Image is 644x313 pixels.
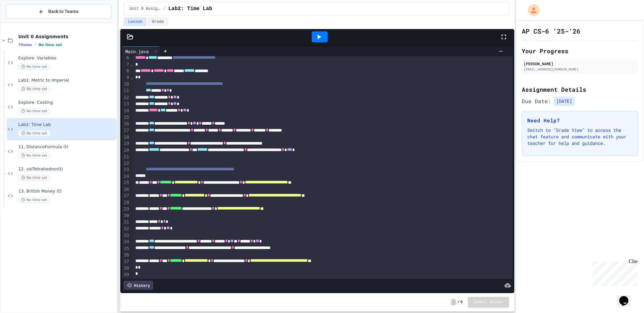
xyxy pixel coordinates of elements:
div: 17 [122,127,130,134]
span: Explore: Variables [18,55,115,61]
span: Explore: Casting [18,100,115,105]
div: 9 [122,74,130,81]
span: No time set [18,108,50,114]
div: 13 [122,101,130,107]
h3: Need Help? [527,117,633,124]
div: Main.java [122,46,160,56]
div: 15 [122,114,130,121]
span: 11. DistanceFormula (t) [18,144,115,150]
span: 0 [460,300,463,305]
div: 26 [122,186,130,193]
div: 28 [122,199,130,206]
span: No time set [18,130,50,136]
div: 25 [122,180,130,186]
button: Back to Teams [6,5,112,19]
div: 6 [122,55,130,61]
div: 30 [122,212,130,219]
div: 33 [122,232,130,239]
div: 18 [122,134,130,141]
span: No time set [18,175,50,181]
span: No time set [18,197,50,203]
div: 31 [122,219,130,226]
span: [DATE] [554,97,575,106]
h2: Assignment Details [522,85,638,94]
div: 12 [122,94,130,101]
div: 22 [122,160,130,167]
div: 16 [122,121,130,127]
div: [PERSON_NAME] [524,61,636,67]
div: 11 [122,87,130,94]
div: 10 [122,81,130,87]
div: 39 [122,272,130,278]
div: 34 [122,239,130,245]
div: Chat with us now!Close [3,3,45,41]
div: 36 [122,252,130,258]
span: Unit 0 Assignments [129,6,161,11]
div: [EMAIL_ADDRESS][DOMAIN_NAME] [524,67,636,72]
span: 12. volTetrahedron(t) [18,166,115,172]
span: Due Date: [522,97,551,105]
span: Lab2: Time Lab [18,122,115,128]
div: 35 [122,245,130,252]
span: Lab1: Metric to Imperial [18,78,115,83]
span: 7 items [18,43,32,47]
div: 38 [122,265,130,272]
span: Lab2: Time Lab [168,5,212,13]
span: • [35,42,36,47]
div: 14 [122,108,130,114]
button: Grade [148,18,168,26]
div: 32 [122,226,130,232]
div: 21 [122,154,130,160]
span: Back to Teams [48,8,79,15]
span: - [451,299,456,305]
h1: AP CS-6 '25-'26 [522,26,580,36]
span: 13. British Money (t) [18,189,115,194]
p: Switch to "Grade View" to access the chat feature and communicate with your teacher for help and ... [527,127,633,147]
span: No time set [18,152,50,159]
span: / [163,6,166,11]
div: 24 [122,173,130,180]
div: Main.java [122,48,152,55]
div: My Account [521,3,541,18]
div: 27 [122,193,130,199]
span: Fold line [130,75,133,80]
span: No time set [18,64,50,70]
span: Fold line [130,62,133,67]
div: History [124,281,153,290]
div: 7 [122,61,130,68]
div: 37 [122,258,130,265]
iframe: chat widget [590,258,637,286]
span: No time set [18,86,50,92]
button: Submit Answer [468,297,509,307]
span: / [457,300,460,305]
button: Lesson [124,18,146,26]
div: 23 [122,166,130,173]
div: 20 [122,147,130,154]
span: No time set [38,43,62,47]
iframe: chat widget [617,287,637,306]
div: 29 [122,206,130,212]
span: Unit 0 Assignments [18,34,115,39]
h2: Your Progress [522,46,638,55]
span: Submit Answer [473,300,504,305]
div: 19 [122,140,130,147]
div: 8 [122,68,130,74]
